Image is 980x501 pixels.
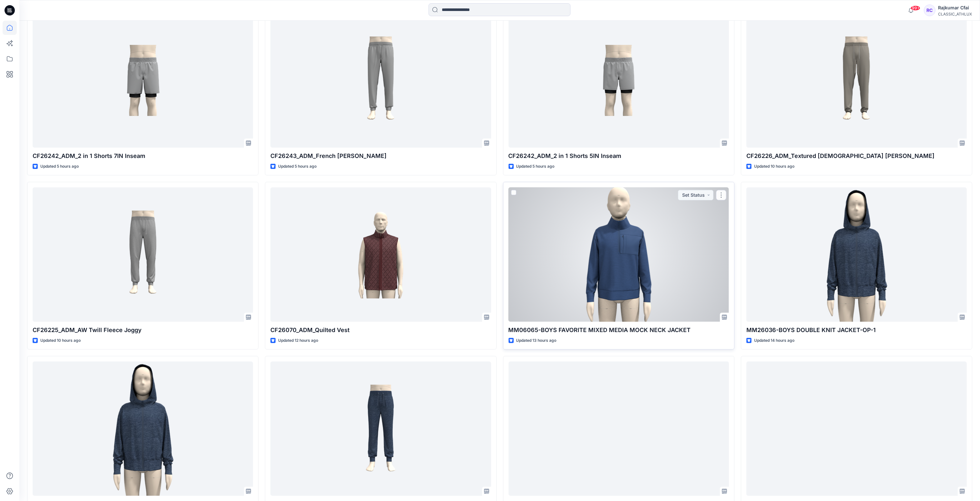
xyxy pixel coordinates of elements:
[33,361,253,496] a: MM26036-BOYS DOUBLE KNIT JACKET-OP-2
[746,326,967,335] p: MM26036-BOYS DOUBLE KNIT JACKET-OP-1
[270,13,491,148] a: CF26243_ADM_French Terry Jogger
[746,187,967,322] a: MM26036-BOYS DOUBLE KNIT JACKET-OP-1
[938,4,972,12] div: Rajkumar Cfai
[924,5,935,16] div: RC
[278,337,318,344] p: Updated 12 hours ago
[278,163,317,170] p: Updated 5 hours ago
[270,151,491,161] p: CF26243_ADM_French [PERSON_NAME]
[509,361,729,496] a: MM25811_ADM_BOYS KINETIC KNIT JOGGER
[33,326,253,335] p: CF26225_ADM_AW Twill Fleece Joggy
[40,337,81,344] p: Updated 10 hours ago
[270,361,491,496] a: MM26041 BOYS DOUBLE KNIT JOGGER Opt - 1
[270,187,491,322] a: CF26070_ADM_Quilted Vest
[516,337,557,344] p: Updated 13 hours ago
[754,337,794,344] p: Updated 14 hours ago
[33,151,253,161] p: CF26242_ADM_2 in 1 Shorts 7IN Inseam
[33,187,253,322] a: CF26225_ADM_AW Twill Fleece Joggy
[746,13,967,148] a: CF26226_ADM_Textured French Terry Jogger
[911,5,920,11] span: 99+
[746,151,967,161] p: CF26226_ADM_Textured [DEMOGRAPHIC_DATA] [PERSON_NAME]
[516,163,555,170] p: Updated 5 hours ago
[40,163,79,170] p: Updated 5 hours ago
[33,13,253,148] a: CF26242_ADM_2 in 1 Shorts 7IN Inseam
[938,12,972,16] div: CLASSIC_ATHLUX
[509,13,729,148] a: CF26242_ADM_2 in 1 Shorts 5IN Inseam
[509,187,729,322] a: MM06065-BOYS FAVORITE MIXED MEDIA MOCK NECK JACKET
[509,151,729,161] p: CF26242_ADM_2 in 1 Shorts 5IN Inseam
[270,326,491,335] p: CF26070_ADM_Quilted Vest
[754,163,794,170] p: Updated 10 hours ago
[509,326,729,335] p: MM06065-BOYS FAVORITE MIXED MEDIA MOCK NECK JACKET
[746,361,967,496] a: MM26040 BOYS DOUBLE KNIT JOGGER-Opt -1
